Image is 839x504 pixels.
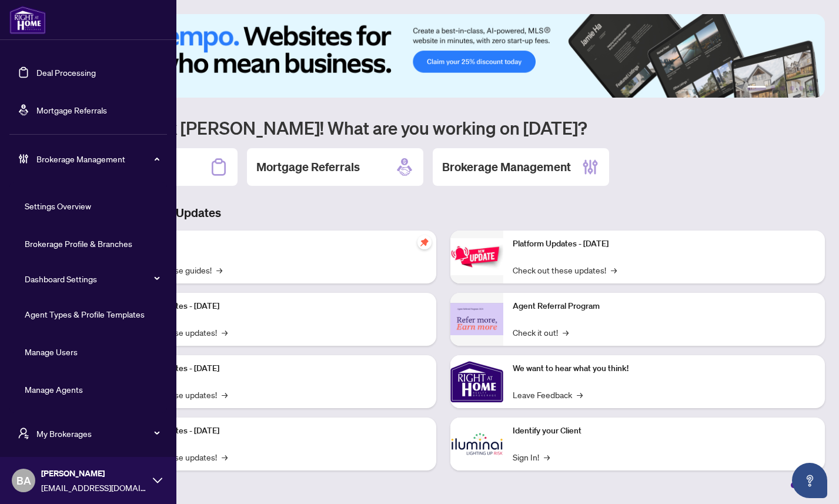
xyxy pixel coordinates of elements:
[513,326,569,339] a: Check it out!→
[25,201,91,211] a: Settings Overview
[61,205,825,221] h3: Brokerage & Industry Updates
[222,388,228,401] span: →
[611,263,617,276] span: →
[450,355,503,408] img: We want to hear what you think!
[808,86,813,91] button: 6
[450,303,503,335] img: Agent Referral Program
[61,14,825,98] img: Slide 0
[792,463,827,498] button: Open asap
[513,238,816,251] p: Platform Updates - [DATE]
[25,384,83,395] a: Manage Agents
[577,388,583,401] span: →
[513,425,816,438] p: Identify your Client
[25,238,132,249] a: Brokerage Profile & Branches
[123,238,427,251] p: Self-Help
[780,86,785,91] button: 3
[513,263,617,276] a: Check out these updates!→
[36,67,96,78] a: Deal Processing
[450,238,503,275] img: Platform Updates - June 23, 2025
[41,467,147,480] span: [PERSON_NAME]
[222,450,228,463] span: →
[18,428,29,439] span: user-switch
[747,86,766,91] button: 1
[442,159,571,175] h2: Brokerage Management
[25,273,97,284] a: Dashboard Settings
[256,159,360,175] h2: Mortgage Referrals
[123,362,427,375] p: Platform Updates - [DATE]
[450,418,503,470] img: Identify your Client
[771,86,776,91] button: 2
[790,86,794,91] button: 4
[16,472,31,489] span: BA
[513,362,816,375] p: We want to hear what you think!
[9,6,46,34] img: logo
[513,450,550,463] a: Sign In!→
[216,263,222,276] span: →
[36,427,159,440] span: My Brokerages
[25,346,78,357] a: Manage Users
[417,235,432,249] span: pushpin
[563,326,569,339] span: →
[36,105,107,115] a: Mortgage Referrals
[25,309,145,319] a: Agent Types & Profile Templates
[513,300,816,313] p: Agent Referral Program
[799,86,804,91] button: 5
[61,116,825,139] h1: Welcome back [PERSON_NAME]! What are you working on [DATE]?
[36,152,159,165] span: Brokerage Management
[513,388,583,401] a: Leave Feedback→
[123,425,427,438] p: Platform Updates - [DATE]
[41,481,147,494] span: [EMAIL_ADDRESS][DOMAIN_NAME]
[544,450,550,463] span: →
[222,326,228,339] span: →
[123,300,427,313] p: Platform Updates - [DATE]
